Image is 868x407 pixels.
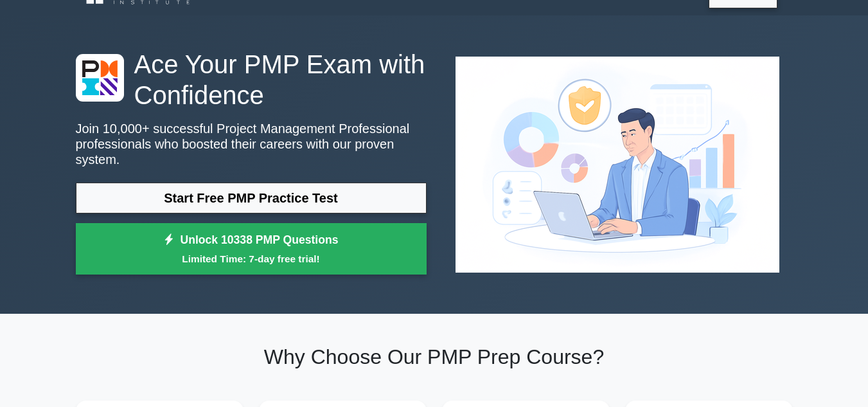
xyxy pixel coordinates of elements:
img: Project Management Professional Preview [445,46,790,283]
a: Start Free PMP Practice Test [76,183,427,213]
h1: Ace Your PMP Exam with Confidence [76,49,427,111]
p: Join 10,000+ successful Project Management Professional professionals who boosted their careers w... [76,121,427,167]
small: Limited Time: 7-day free trial! [92,251,411,266]
a: Unlock 10338 PMP QuestionsLimited Time: 7-day free trial! [76,223,427,275]
h2: Why Choose Our PMP Prep Course? [76,345,793,369]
